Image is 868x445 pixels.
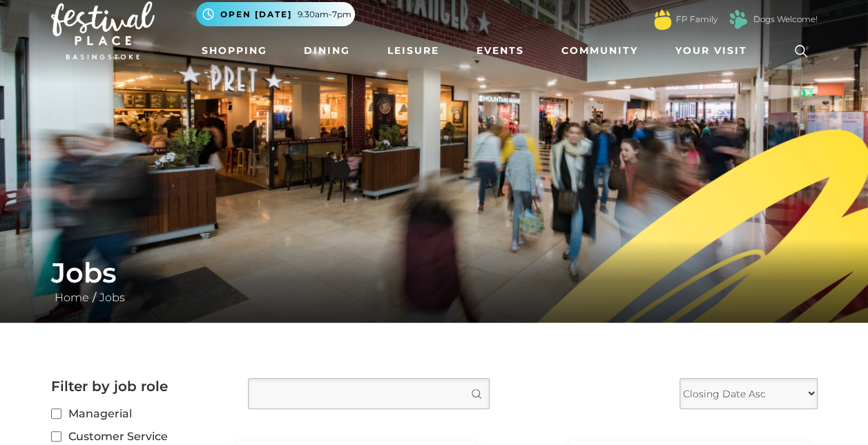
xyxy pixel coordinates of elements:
a: Jobs [96,291,128,304]
div: / [41,256,828,306]
a: Home [51,291,93,304]
a: Events [471,38,530,64]
a: Dining [298,38,356,64]
a: Shopping [196,38,273,64]
label: Customer Service [51,428,227,445]
img: Festival Place Logo [51,1,155,59]
a: Your Visit [670,38,760,64]
a: Leisure [382,38,445,64]
a: Dogs Welcome! [753,13,818,26]
a: FP Family [676,13,717,26]
a: Community [556,38,644,64]
span: 9.30am-7pm [298,8,351,21]
label: Managerial [51,405,227,422]
span: Your Visit [675,44,747,58]
button: Open [DATE] 9.30am-7pm [196,2,355,26]
span: Open [DATE] [220,8,292,21]
h1: Jobs [51,256,818,290]
h2: Filter by job role [51,378,227,395]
